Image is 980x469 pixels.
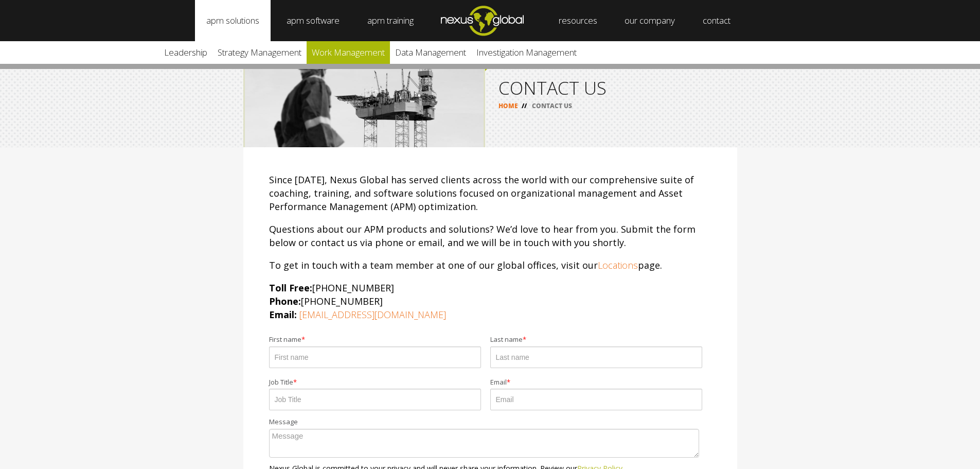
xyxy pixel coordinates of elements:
strong: Phone: [269,295,301,307]
strong: Toll Free: [269,282,312,294]
a: Strategy Management [212,41,307,64]
strong: Email: [269,308,297,321]
input: Job Title [269,389,481,410]
a: [EMAIL_ADDRESS][DOMAIN_NAME] [299,308,446,321]
span: Last name [490,336,523,344]
span: Job Title [269,378,293,387]
a: Work Management [307,41,390,64]
p: Since [DATE], Nexus Global has served clients across the world with our comprehensive suite of co... [269,173,711,213]
a: Locations [598,259,638,271]
span: // [518,101,530,110]
h1: CONTACT US [498,79,724,97]
span: Message [269,418,298,426]
input: Email [490,389,702,410]
input: Last name [490,346,702,368]
input: First name [269,346,481,368]
a: Leadership [159,41,212,64]
a: Data Management [390,41,471,64]
p: Questions about our APM products and solutions? We’d love to hear from you. Submit the form below... [269,222,711,249]
span: First name [269,336,301,344]
a: Investigation Management [471,41,582,64]
p: To get in touch with a team member at one of our global offices, visit our page. [269,258,711,272]
span: Email [490,378,507,387]
p: [PHONE_NUMBER] [PHONE_NUMBER] [269,281,711,321]
a: HOME [498,101,518,110]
